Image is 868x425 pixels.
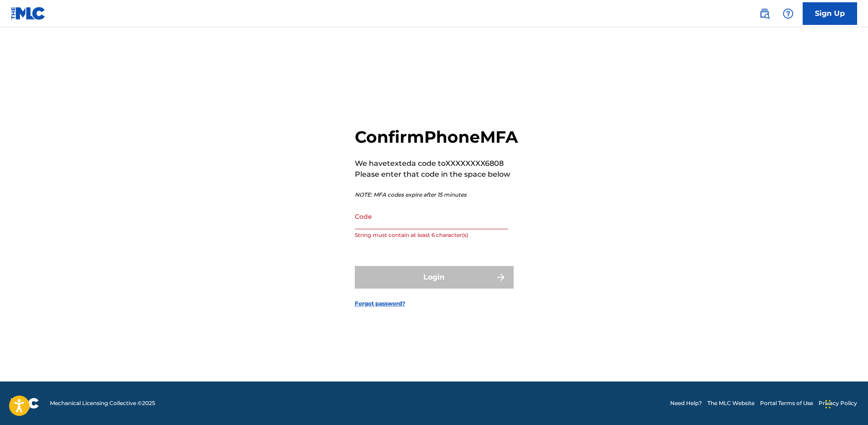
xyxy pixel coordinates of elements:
a: Forgot password? [355,299,405,308]
p: NOTE: MFA codes expire after 15 minutes [355,191,518,199]
h2: Confirm Phone MFA [355,127,518,147]
a: Public Search [755,5,774,23]
img: logo [11,398,39,409]
img: MLC Logo [11,7,46,20]
img: help [783,8,794,19]
a: Portal Terms of Use [760,399,813,407]
div: Drag [825,391,831,418]
div: Help [779,5,797,23]
iframe: Chat Widget [823,382,868,425]
p: We have texted a code to XXXXXXXX6808 [355,158,518,169]
p: Please enter that code in the space below [355,169,518,180]
span: Mechanical Licensing Collective © 2025 [50,399,155,407]
img: search [759,8,770,19]
a: Privacy Policy [819,399,857,407]
a: Need Help? [670,399,702,407]
a: The MLC Website [707,399,755,407]
a: Sign Up [803,2,857,25]
p: String must contain at least 6 character(s) [355,231,508,239]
